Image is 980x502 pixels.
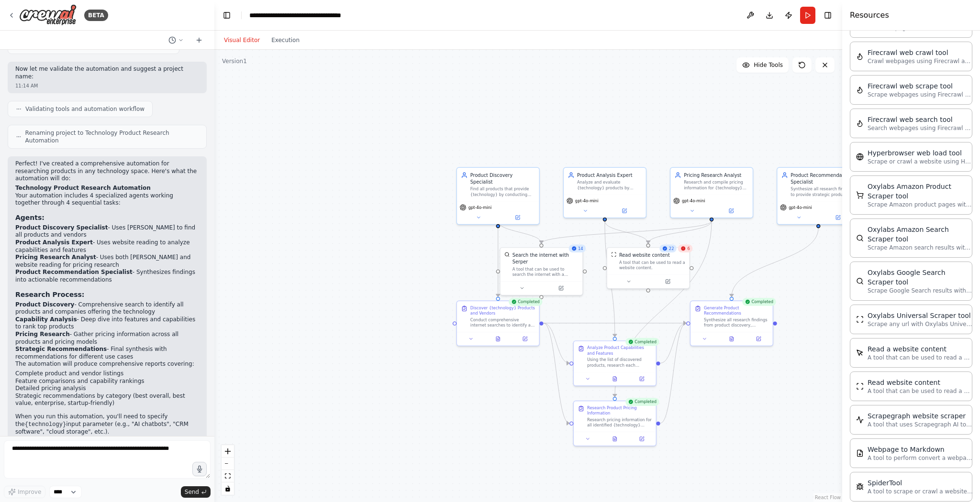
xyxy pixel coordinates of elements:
[84,10,108,21] div: BETA
[856,449,864,457] img: SerplyWebpageToMarkdownTool
[791,172,855,185] div: Product Recommendation Specialist
[222,445,234,495] div: React Flow controls
[630,435,653,443] button: Open in side panel
[712,207,750,215] button: Open in side panel
[15,254,199,269] li: - Uses both [PERSON_NAME] and website reading for pricing research
[544,320,569,426] g: Edge from 42183053-0a19-4764-84ee-9d552e5a518b to 2af42edd-3fb5-4ba5-8834-7ad9a7c1bbbf
[578,246,583,251] span: 14
[15,301,199,316] li: - Comprehensive search to identify all products and companies offering the technology
[868,421,973,428] p: A tool that uses Scrapegraph AI to intelligently scrape website content.
[220,9,234,22] button: Hide left sidebar
[619,260,685,270] div: A tool that can be used to read a website content.
[577,172,642,178] div: Product Analysis Expert
[868,354,973,361] p: A tool that can be used to read a website content.
[249,11,357,20] nav: breadcrumb
[868,320,973,328] p: Scrape any url with Oxylabs Universal Scraper
[495,221,501,297] g: Edge from a5ce1ba2-4cb4-4b86-855c-91b8e10c9bee to 42183053-0a19-4764-84ee-9d552e5a518b
[660,320,686,367] g: Edge from 756f06ba-7fe9-400f-a8f2-799a4c090a47 to a283fdf4-f482-49eb-847c-7cecb309b534
[660,320,686,426] g: Edge from 2af42edd-3fb5-4ba5-8834-7ad9a7c1bbbf to a283fdf4-f482-49eb-847c-7cecb309b534
[856,234,864,242] img: OxylabsAmazonSearchScraperTool
[15,331,70,338] strong: Pricing Research
[856,86,864,94] img: FirecrawlScrapeWebsiteTool
[15,192,199,207] p: Your automation includes 4 specialized agents working together through 4 sequential tasks:
[542,284,580,292] button: Open in side panel
[457,301,540,347] div: CompletedDiscover {technology} Products and VendorsConduct comprehensive internet searches to ide...
[868,91,973,98] p: Scrape webpages using Firecrawl and return the contents
[630,375,653,383] button: Open in side panel
[856,416,864,424] img: ScrapegraphScrapeTool
[563,167,646,218] div: Product Analysis ExpertAnalyze and evaluate {technology} products by researching their capabiliti...
[868,344,973,354] div: Read a website content
[736,57,789,73] button: Hide Tools
[15,224,199,239] li: - Uses [PERSON_NAME] to find all products and vendors
[587,357,652,368] div: Using the list of discovered products, research each product's capabilities and features by visit...
[15,346,107,352] strong: Strategic Recommendations
[512,252,579,265] div: Search the internet with Serper
[499,214,536,222] button: Open in side panel
[15,360,199,368] p: The automation will produce comprehensive reports covering:
[856,153,864,161] img: HyperbrowserLoadTool
[15,224,108,231] strong: Product Discovery Specialist
[856,191,864,199] img: OxylabsAmazonProductScraperTool
[577,180,642,190] div: Analyze and evaluate {technology} products by researching their capabilities, features, and speci...
[15,65,199,80] p: Now let me validate the automation and suggest a project name:
[717,335,746,343] button: View output
[266,34,305,46] button: Execution
[815,495,841,500] a: React Flow attribution
[684,180,748,190] div: Research and compile pricing information for {technology} products, including cost structures, pr...
[222,445,234,458] button: zoom in
[165,34,188,46] button: Switch to previous chat
[544,320,686,327] g: Edge from 42183053-0a19-4764-84ee-9d552e5a518b to a283fdf4-f482-49eb-847c-7cecb309b534
[218,34,266,46] button: Visual Editor
[192,462,207,476] button: Click to speak your automation idea
[601,435,629,443] button: View output
[868,311,973,320] div: Oxylabs Universal Scraper tool
[868,124,973,132] p: Search webpages using Firecrawl and return the results
[684,172,748,178] div: Pricing Research Analyst
[15,239,199,254] li: - Uses website reading to analyze capabilities and features
[856,349,864,357] img: ScrapeElementFromWebsiteTool
[742,298,776,306] div: Completed
[777,167,860,225] div: Product Recommendation SpecialistSynthesize all research findings to provide strategic product re...
[868,201,973,208] p: Scrape Amazon product pages with Oxylabs Amazon Product Scraper
[15,370,199,378] li: Complete product and vendor listings
[754,61,783,69] span: Hide Tools
[512,266,579,277] div: A tool that can be used to search the internet with a search_query. Supports different search typ...
[18,488,41,496] span: Improve
[222,458,234,470] button: zoom out
[868,115,973,124] div: Firecrawl web search tool
[484,335,512,343] button: View output
[868,225,973,244] div: Oxylabs Amazon Search Scraper tool
[868,387,973,395] p: A tool that can be used to read a website content.
[605,207,643,215] button: Open in side panel
[25,421,66,428] code: {technology}
[470,305,535,316] div: Discover {technology} Products and Vendors
[15,269,133,275] strong: Product Recommendation Specialist
[222,482,234,495] button: toggle interactivity
[856,483,864,491] img: SpiderTool
[15,301,74,308] strong: Product Discovery
[15,378,199,385] li: Feature comparisons and capability rankings
[868,244,973,251] p: Scrape Amazon search results with Oxylabs Amazon Search Scraper
[670,167,753,218] div: Pricing Research AnalystResearch and compile pricing information for {technology} products, inclu...
[868,488,973,495] p: A tool to scrape or crawl a website and return LLM-ready content.
[868,48,973,57] div: Firecrawl web crawl tool
[868,81,973,91] div: Firecrawl web scrape tool
[850,10,889,21] h4: Resources
[15,385,199,393] li: Detailed pricing analysis
[868,411,973,421] div: Scrapegraph website scraper
[601,221,618,337] g: Edge from 5944f5c4-7441-4343-bfd9-6748c3b8a0a4 to 756f06ba-7fe9-400f-a8f2-799a4c090a47
[25,105,145,113] span: Validating tools and automation workflow
[704,317,768,327] div: Synthesize all research findings from product discovery, capability analysis, and pricing researc...
[645,221,715,243] g: Edge from 43356238-7cb6-466f-807a-29254865c73b to 39b9d728-21e9-4f32-8241-8595d1bc362e
[575,198,599,203] span: gpt-4o-mini
[856,53,864,60] img: FirecrawlCrawlWebsiteTool
[15,214,45,221] strong: Agents:
[470,186,535,197] div: Find all products that provide {technology} by conducting comprehensive internet searches to iden...
[504,252,510,257] img: SerperDevTool
[625,338,659,346] div: Completed
[495,221,545,243] g: Edge from a5ce1ba2-4cb4-4b86-855c-91b8e10c9bee to ebcfb171-122f-4a3f-8f76-6fb08bbfef5b
[470,317,535,327] div: Conduct comprehensive internet searches to identify all products that provide {technology} and th...
[222,470,234,482] button: fit view
[222,57,247,65] div: Version 1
